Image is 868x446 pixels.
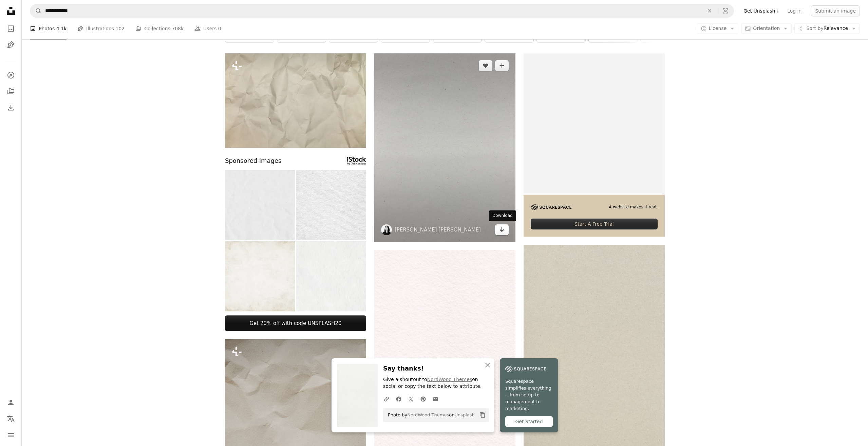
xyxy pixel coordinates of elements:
[30,4,734,18] form: Find visuals sitewide
[4,38,18,52] a: Illustrations
[702,4,717,17] button: Clear
[4,101,18,115] a: Download History
[30,4,42,17] button: Search Unsplash
[477,409,488,421] button: Copy to clipboard
[384,410,475,421] span: Photo by on
[225,53,366,148] img: a close up of a piece of white paper
[225,97,366,103] a: a close up of a piece of white paper
[417,392,429,406] a: Share on Pinterest
[479,60,492,71] button: Like
[741,23,792,34] button: Orientation
[609,204,658,210] span: A website makes it real.
[4,412,18,426] button: Language
[225,156,281,166] span: Sponsored images
[405,392,417,406] a: Share on Twitter
[524,53,665,237] a: A website makes it real.Start A Free Trial
[4,22,18,35] a: Photos
[454,412,474,417] a: Unsplash
[489,210,516,221] div: Download
[531,219,658,229] div: Start A Free Trial
[495,60,509,71] button: Add to Collection
[225,315,366,331] a: Get 20% off with code UNSPLASH20
[427,377,472,382] a: NordWood Themes
[697,23,739,34] button: License
[806,25,823,31] span: Sort by
[383,376,489,390] p: Give a shoutout to on social or copy the text below to attribute.
[429,392,441,406] a: Share over email
[531,204,571,210] img: file-1705255347840-230a6ab5bca9image
[753,25,780,31] span: Orientation
[383,364,489,374] h3: Say thanks!
[296,241,366,311] img: White recycled craft paper texture as background
[135,18,184,39] a: Collections 708k
[505,364,546,374] img: file-1747939142011-51e5cc87e3c9
[806,25,848,32] span: Relevance
[194,18,221,39] a: Users 0
[4,85,18,98] a: Collections
[811,5,860,16] button: Submit an image
[500,358,558,432] a: Squarespace simplifies everything—from setup to management to marketing.Get Started
[381,224,392,235] img: Go to João Vítor Duarte's profile
[407,412,449,417] a: NordWood Themes
[225,241,295,311] img: Vintage White paper texture
[374,53,515,242] img: a black and white photo of a person on a surfboard
[794,23,860,34] button: Sort byRelevance
[225,170,295,240] img: Closeup of white crumpled paper for texture background
[116,25,125,32] span: 102
[77,18,125,39] a: Illustrations 102
[4,68,18,82] a: Explore
[4,4,18,19] a: Home — Unsplash
[709,25,727,31] span: License
[296,170,366,240] img: White Watercolor Paper Texture Close Up
[374,346,515,352] a: white painted wall with black line
[739,5,783,16] a: Get Unsplash+
[505,416,553,427] div: Get Started
[495,224,509,235] a: Download
[395,226,481,233] a: [PERSON_NAME] [PERSON_NAME]
[505,378,553,412] span: Squarespace simplifies everything—from setup to management to marketing.
[524,344,665,350] a: white wall paint with black line
[393,392,405,406] a: Share on Facebook
[4,428,18,442] button: Menu
[374,144,515,151] a: a black and white photo of a person on a surfboard
[218,25,221,32] span: 0
[717,4,734,17] button: Visual search
[783,5,806,16] a: Log in
[4,396,18,409] a: Log in / Sign up
[172,25,184,32] span: 708k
